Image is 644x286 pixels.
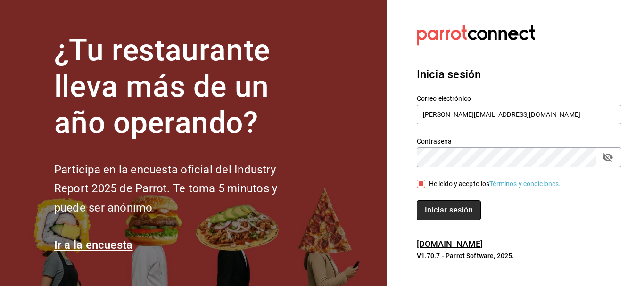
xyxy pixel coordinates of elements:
button: Iniciar sesión [417,200,481,220]
h3: Inicia sesión [417,66,621,83]
button: passwordField [600,149,616,165]
a: Términos y condiciones. [489,180,561,188]
p: V1.70.7 - Parrot Software, 2025. [417,251,621,261]
label: Correo electrónico [417,95,621,102]
a: Ir a la encuesta [54,238,133,252]
h2: Participa en la encuesta oficial del Industry Report 2025 de Parrot. Te toma 5 minutos y puede se... [54,160,309,218]
h1: ¿Tu restaurante lleva más de un año operando? [54,33,309,141]
input: Ingresa tu correo electrónico [417,105,621,124]
a: [DOMAIN_NAME] [417,239,483,249]
label: Contraseña [417,138,621,145]
div: He leído y acepto los [429,179,561,189]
